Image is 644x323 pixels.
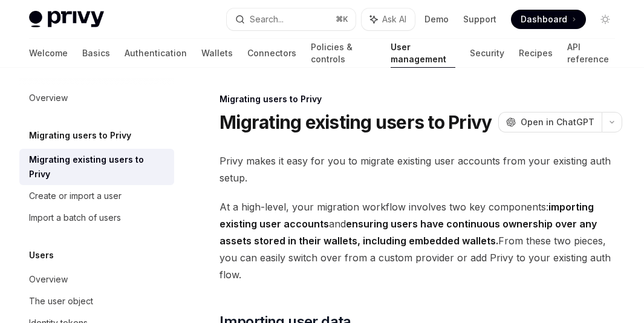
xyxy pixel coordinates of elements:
h1: Migrating existing users to Privy [220,111,492,133]
div: Migrating users to Privy [220,93,622,105]
div: Overview [29,272,68,287]
a: Policies & controls [311,39,376,68]
a: Overview [19,269,174,290]
a: Support [463,13,496,25]
a: Welcome [29,39,68,68]
span: Privy makes it easy for you to migrate existing user accounts from your existing auth setup. [220,152,622,186]
button: Search...⌘K [227,8,356,30]
a: Recipes [519,39,553,68]
a: Demo [424,13,449,25]
a: Wallets [201,39,233,68]
span: Open in ChatGPT [521,116,594,128]
h5: Users [29,248,54,263]
strong: ensuring users have continuous ownership over any assets stored in their wallets, including embed... [220,218,597,247]
a: Connectors [247,39,296,68]
div: Overview [29,91,68,105]
img: light logo [29,11,104,28]
button: Open in ChatGPT [498,112,602,132]
h5: Migrating users to Privy [29,128,131,143]
a: User management [391,39,455,68]
a: Overview [19,87,174,109]
a: Security [470,39,504,68]
button: Ask AI [362,8,415,30]
a: Basics [82,39,110,68]
span: Ask AI [382,13,406,25]
a: Import a batch of users [19,207,174,229]
div: Create or import a user [29,189,122,203]
span: Dashboard [521,13,567,25]
div: Import a batch of users [29,210,121,225]
button: Toggle dark mode [596,10,615,29]
a: Dashboard [511,10,586,29]
div: Search... [250,12,284,27]
a: API reference [567,39,615,68]
span: At a high-level, your migration workflow involves two key components: and From these two pieces, ... [220,198,622,283]
div: The user object [29,294,93,308]
a: The user object [19,290,174,312]
span: ⌘ K [336,15,348,24]
a: Authentication [125,39,187,68]
a: Migrating existing users to Privy [19,149,174,185]
div: Migrating existing users to Privy [29,152,167,181]
a: Create or import a user [19,185,174,207]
